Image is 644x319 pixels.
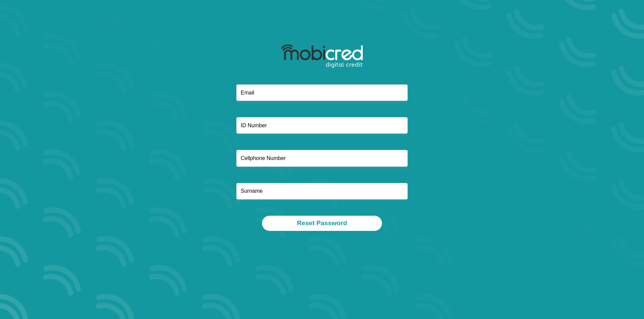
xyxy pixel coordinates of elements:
input: ID Number [236,117,408,134]
input: Email [236,84,408,101]
input: Cellphone Number [236,150,408,166]
input: Surname [236,183,408,200]
img: mobicred logo [281,45,363,68]
button: Reset Password [262,216,382,231]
